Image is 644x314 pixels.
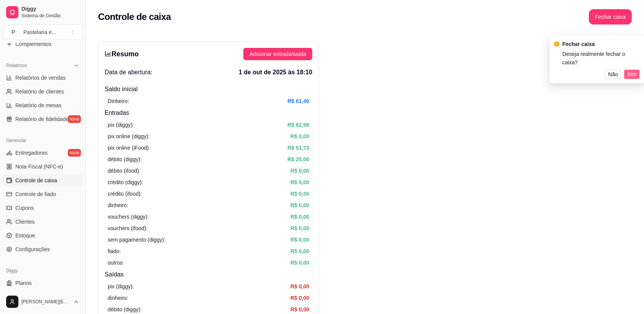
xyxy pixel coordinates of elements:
h3: Resumo [105,49,139,59]
span: Relatório de clientes [15,88,64,95]
span: Clientes [15,218,35,226]
article: débito (ifood): [108,167,141,175]
a: Controle de fiado [3,188,82,200]
article: R$ 0,00 [290,305,309,314]
h4: Saídas [105,270,312,279]
span: Relatório de fidelidade [15,115,69,123]
span: Configurações [15,245,50,253]
article: pix (diggy): [108,282,134,291]
article: R$ 0,00 [290,167,309,175]
article: R$ 0,00 [290,201,309,209]
article: R$ 0,00 [290,294,309,302]
article: R$ 0,00 [290,190,309,198]
a: Nota Fiscal (NFC-e) [3,160,82,173]
span: Data de abertura: [105,68,152,77]
article: pix (diggy): [108,121,134,129]
button: Adicionar entrada/saída [243,48,312,60]
article: R$ 0,00 [290,258,309,267]
button: [PERSON_NAME][EMAIL_ADDRESS][DOMAIN_NAME] [3,293,82,311]
article: R$ 0,00 [290,235,309,244]
article: R$ 0,00 [290,224,309,232]
a: Relatório de clientes [3,85,82,98]
article: débito (diggy): [108,155,142,164]
article: R$ 0,00 [290,282,309,291]
a: Controle de caixa [3,174,82,186]
span: 1 de out de 2025 às 18:10 [239,68,312,77]
div: Deseja realmente fechar o caixa? [562,50,639,67]
article: R$ 0,00 [290,213,309,221]
article: R$ 25,00 [287,155,309,164]
article: dinheiro: [108,201,128,209]
a: Estoque [3,229,82,242]
article: R$ 61,40 [287,97,309,105]
article: R$ 0,00 [290,247,309,255]
div: Diggy [3,265,82,277]
span: exclamation-circle [554,41,559,47]
article: vouchers (diggy): [108,213,149,221]
a: DiggySistema de Gestão [3,3,82,21]
span: [PERSON_NAME][EMAIL_ADDRESS][DOMAIN_NAME] [21,299,70,305]
article: dinheiro: [108,294,128,302]
span: Planos [15,279,32,287]
a: Cupons [3,202,82,214]
article: R$ 0,00 [290,132,309,141]
span: Complementos [15,40,51,48]
span: Cupons [15,204,34,212]
a: Clientes [3,216,82,228]
article: sem pagamento (diggy): [108,235,166,244]
h2: Controle de caixa [98,11,171,23]
button: Select a team [3,25,82,40]
span: Adicionar entrada/saída [249,50,306,58]
span: Relatórios de vendas [15,74,66,82]
span: Relatório de mesas [15,101,62,109]
span: Controle de caixa [15,177,57,184]
a: Configurações [3,243,82,255]
article: R$ 51,73 [287,144,309,152]
div: Gerenciar [3,134,82,147]
article: fiado: [108,247,121,255]
article: crédito (diggy): [108,178,143,186]
span: Estoque [15,232,35,239]
article: crédito (ifood): [108,190,142,198]
div: Fechar caixa [562,40,639,48]
button: Sim [624,70,639,79]
span: Sim [627,70,636,78]
article: Dinheiro: [108,97,129,105]
article: outros: [108,258,124,267]
article: débito (diggy): [108,305,142,314]
span: Nota Fiscal (NFC-e) [15,163,63,170]
span: Relatórios [6,62,27,69]
article: R$ 62,98 [287,121,309,129]
h4: Entradas [105,108,312,118]
h4: Saldo inícial [105,85,312,94]
a: Entregadoresnovo [3,147,82,159]
article: pix online (diggy): [108,132,150,141]
span: Não [608,70,618,78]
a: Relatório de mesas [3,99,82,111]
span: Sistema de Gestão [21,13,79,19]
span: Controle de fiado [15,190,56,198]
button: Fechar caixa [589,9,632,25]
span: P [10,28,17,36]
a: Relatório de fidelidadenovo [3,113,82,125]
article: pix online (iFood) [108,144,149,152]
a: Planos [3,277,82,289]
span: Entregadores [15,149,48,157]
span: bar-chart [105,50,111,57]
button: Não [605,70,621,79]
a: Relatórios de vendas [3,72,82,84]
article: vouchers (ifood): [108,224,147,232]
a: Complementos [3,38,82,50]
div: Pastelaria e ... [23,28,56,36]
span: Diggy [21,6,79,13]
article: R$ 0,00 [290,178,309,186]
